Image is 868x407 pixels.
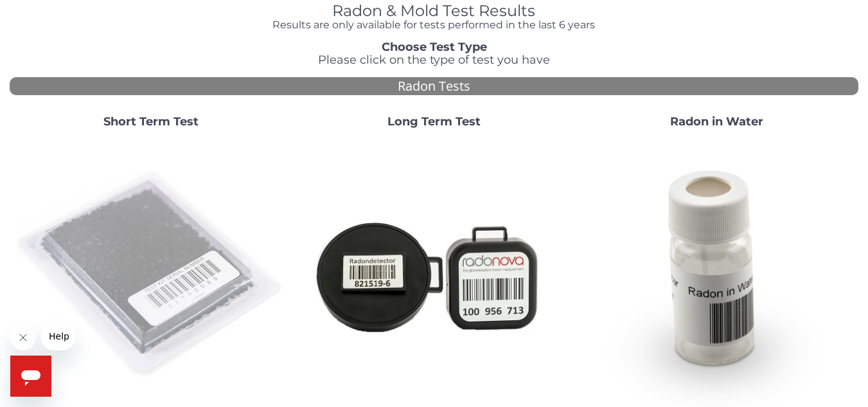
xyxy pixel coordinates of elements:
span: Please click on the type of test you have [318,53,550,67]
iframe: Button to launch messaging window [10,356,51,397]
strong: Long Term Test [387,114,481,129]
h4: Results are only available for tests performed in the last 6 years [264,19,603,31]
h1: Radon & Mold Test Results [264,3,603,19]
iframe: Close message [10,325,36,350]
strong: Short Term Test [103,114,199,129]
strong: Radon in Water [670,114,763,129]
strong: Choose Test Type [382,40,487,54]
iframe: Message from company [41,322,75,350]
div: Radon Tests [10,77,858,96]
